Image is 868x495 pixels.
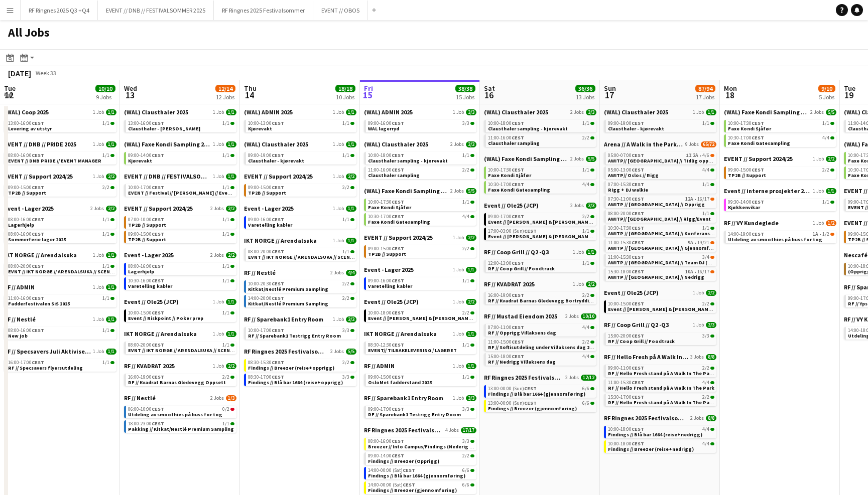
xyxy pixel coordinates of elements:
span: 1/1 [102,121,109,126]
span: 1 Job [333,174,344,180]
div: (WAL) ADMIN 20251 Job1/110:00-13:00CEST1/1Kjørevakt [244,108,356,140]
div: Arena // A Walk in the Park 20259 Jobs65/7205:00-07:00CEST1I2A•4/6AWITP// [GEOGRAPHIC_DATA] // Ti... [604,140,716,289]
div: EVENT // DNB // FESTIVALSOMMER 20251 Job1/110:00-17:00CEST1/1EVENT // Festival // [PERSON_NAME] /... [124,173,236,205]
span: (WAL) Clausthaler 2025 [604,108,668,116]
a: Event // interne prosjekter 20251 Job1/1 [724,187,836,195]
a: RF // VY Kundeglede1 Job1/2 [724,219,836,227]
a: Event - Lager 20252 Jobs2/2 [4,205,116,212]
a: 10:00-17:30CEST1/1Faxe Kondi Sjåfør [488,167,594,178]
a: EVENT // DNB // PRIDE 20251 Job1/1 [4,140,116,148]
span: 1/1 [102,153,109,158]
span: Clausthaler sampling - kjørevakt [368,157,448,164]
span: 1 Job [453,109,464,115]
span: (WAL) Faxe Kondi Sampling 2025 [724,108,808,116]
span: 10:00-17:30 [728,121,764,126]
span: CEST [752,134,764,141]
a: (WAL) Clausthaler 20251 Job1/1 [244,140,356,148]
a: 10:00-17:30CEST1/1Faxe Kondi Sjåfør [728,120,834,131]
span: Clausthaler sampling [488,140,540,146]
div: RF // VY Kundeglede1 Job1/214:00-19:00CEST1A•1/2Utdeling av smoothies på buss for tog [724,219,836,245]
span: 1 Job [213,174,224,180]
span: Faxe Kondi Gatesampling [368,219,430,225]
a: 10:00-17:30CEST1/1Faxe Kondi Sjåfør [368,199,474,210]
a: (WAL) Clausthaler 20251 Job1/1 [604,108,716,116]
span: CEST [752,120,764,126]
span: 1/1 [222,121,229,126]
span: EVENT // Support 2024/25 [4,173,73,180]
a: 07:00-15:30CEST1/1Rigg + DJ walkie [608,181,714,193]
span: AWITP// Oslo // Tidlig opprigg [608,157,719,164]
a: 09:00-16:00CEST1/1Varetelling kabler [248,216,354,228]
span: 07:00-15:30 [608,182,644,187]
span: Event - Lager 2025 [244,205,294,212]
span: 1/2 [826,220,836,226]
a: 10:00-18:00CEST1/1Clausthaler sampling - kjørevakt [488,120,594,131]
span: 1/1 [226,109,236,115]
span: (WAL) Faxe Kondi Sampling 2025 [364,187,448,195]
span: 09:00-16:00 [248,217,284,222]
span: 10:00-17:30 [488,168,524,173]
span: Kjørevakt [128,157,152,164]
div: Event // Ole25 (JCP)2 Jobs3/309:00-17:00CEST2/2Event // [PERSON_NAME] & [PERSON_NAME] 50 // Oppri... [484,202,596,248]
span: 10:30-17:00 [368,214,404,219]
span: CEST [32,152,44,158]
span: 1/1 [346,109,356,115]
span: 1 Job [93,109,104,115]
span: 07:30-11:00 [608,197,644,202]
a: 11:00-16:00CEST2/2Clausthaler sampling [368,167,474,178]
a: 07:30-11:00CEST12A•16/17AWITP // [GEOGRAPHIC_DATA] // Opprigg [608,196,714,207]
a: 09:00-17:00CEST2/2Event // [PERSON_NAME] & [PERSON_NAME] 50 // Opprigg [488,213,594,225]
span: Faxe Kondi Sjåfør [368,204,411,211]
span: CEST [512,134,524,141]
span: Lagerhjelp [8,222,34,228]
span: EVENT // Support 2024/25 [724,155,793,162]
span: (WAL) ADMIN 2025 [364,108,413,116]
span: 1/1 [346,206,356,212]
span: 10:30-17:00 [728,135,764,140]
div: • [608,197,714,202]
span: AWITP// Oslo // Rigg/Event [608,216,711,222]
span: 08:00-16:00 [8,217,44,222]
span: 1 Job [813,188,824,194]
span: 1/1 [106,141,116,147]
span: 1/1 [706,109,716,115]
span: Event // Ole25 (JCP) [484,202,539,209]
span: 1/1 [226,141,236,147]
span: WAL lagerryd [368,125,399,132]
span: 09:00-19:00 [608,121,644,126]
span: Event // Guro & Nils 50 // Opprigg [488,219,625,225]
span: 09:00-15:00 [728,168,764,173]
div: (WAL) Clausthaler 20251 Job1/109:00-19:00CEST1/1Clausthaler - kjørevakt [604,108,716,140]
a: 17:00-03:00 (Sun)CEST1/1Event // [PERSON_NAME] & [PERSON_NAME] 50 // Gjennomføring [488,228,594,239]
span: (WAL) Clausthaler 2025 [244,140,308,148]
span: 08:00-16:00 [8,153,44,158]
span: 2 Jobs [570,109,584,115]
span: CEST [392,120,404,126]
div: (WAL) ADMIN 20251 Job3/309:00-16:00CEST3/3WAL lagerryd [364,108,476,140]
span: 1/1 [702,182,709,187]
div: EVENT // Support 2024/252 Jobs2/207:00-10:00CEST1/1TP2B // Support09:00-15:00CEST1/1TP2B // Support [124,205,236,251]
span: AWITP// Oslos // Rigg [608,172,659,179]
span: TP2B // Support [8,190,46,196]
a: (WAL) Faxe Kondi Sampling 20252 Jobs5/5 [484,155,596,162]
span: 09:00-19:00 [248,153,284,158]
span: 10:00-13:00 [248,121,284,126]
a: EVENT // DNB // FESTIVALSOMMER 20251 Job1/1 [124,173,236,180]
span: 1/1 [102,217,109,222]
a: (WAL) Faxe Kondi Sampling 20252 Jobs5/5 [364,187,476,195]
span: 1/1 [226,174,236,180]
span: 2 Jobs [90,206,104,212]
a: 13:00-16:00CEST1/1Clausthaler - [PERSON_NAME] [128,120,234,131]
span: 10:30-17:30 [608,226,644,231]
a: 09:00-19:00CEST1/1Clausthaler - kjørevakt [608,120,714,131]
span: 2 Jobs [450,188,464,194]
span: CEST [632,196,644,202]
span: EVENT // DNB // FESTIVALSOMMER 2025 [124,173,211,180]
a: EVENT // Support 2024/252 Jobs2/2 [124,205,236,212]
a: (WAL) Faxe Kondi Sampling 20251 Job1/1 [124,140,236,148]
span: 17:00-03:00 (Sun) [488,229,537,234]
div: (WAL) Faxe Kondi Sampling 20252 Jobs5/510:00-17:30CEST1/1Faxe Kondi Sjåfør10:30-17:00CEST4/4Faxe ... [724,108,836,155]
a: 10:30-17:30CEST1/1AWITP // [GEOGRAPHIC_DATA] // Konferansier [608,225,714,236]
span: 13:00-16:00 [8,121,44,126]
span: CEST [152,216,164,223]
